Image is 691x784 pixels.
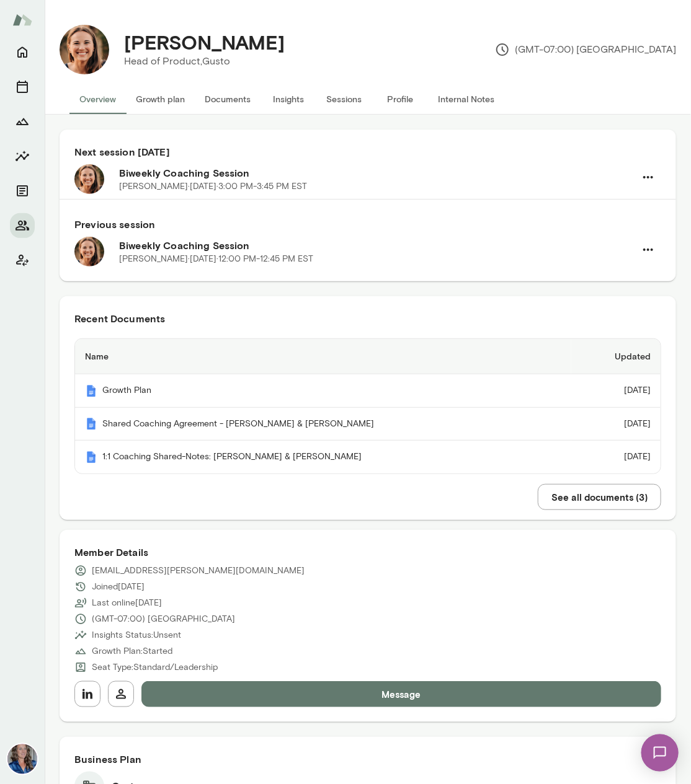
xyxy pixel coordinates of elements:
th: Shared Coaching Agreement - [PERSON_NAME] & [PERSON_NAME] [75,408,571,441]
th: Updated [571,339,661,374]
p: [PERSON_NAME] · [DATE] · 12:00 PM-12:45 PM EST [119,253,313,265]
button: Documents [10,178,35,203]
img: Mento [85,418,97,430]
h6: Next session [DATE] [74,144,661,159]
button: Client app [10,248,35,273]
button: Home [10,40,35,64]
p: Growth Plan: Started [92,645,172,658]
p: Last online [DATE] [92,597,162,609]
th: Growth Plan [75,374,571,408]
button: Overview [69,84,126,114]
h6: Biweekly Coaching Session [119,165,635,180]
h6: Previous session [74,217,661,232]
button: Growth plan [126,84,195,114]
button: Growth Plan [10,109,35,134]
button: See all documents (3) [538,484,661,510]
h6: Member Details [74,545,661,560]
td: [DATE] [571,374,661,408]
h6: Recent Documents [74,311,661,326]
img: Mento [85,451,97,464]
button: Sessions [316,84,372,114]
button: Insights [261,84,316,114]
button: Profile [372,84,428,114]
button: Internal Notes [428,84,504,114]
img: Mento [12,8,32,32]
button: Documents [195,84,261,114]
td: [DATE] [571,408,661,441]
p: (GMT-07:00) [GEOGRAPHIC_DATA] [92,613,235,625]
p: Joined [DATE] [92,581,145,593]
p: [PERSON_NAME] · [DATE] · 3:00 PM-3:45 PM EST [119,180,307,193]
p: [EMAIL_ADDRESS][PERSON_NAME][DOMAIN_NAME] [92,565,305,577]
img: Izzy Rogner [60,25,109,74]
button: Insights [10,144,35,169]
button: Message [141,681,661,707]
th: Name [75,339,571,374]
h6: Biweekly Coaching Session [119,238,635,253]
p: Head of Product, Gusto [124,54,285,69]
p: (GMT-07:00) [GEOGRAPHIC_DATA] [495,42,676,57]
p: Insights Status: Unsent [92,629,181,641]
p: Seat Type: Standard/Leadership [92,661,218,674]
img: Mento [85,385,97,397]
th: 1:1 Coaching Shared-Notes: [PERSON_NAME] & [PERSON_NAME] [75,441,571,473]
h4: [PERSON_NAME] [124,30,285,54]
button: Members [10,213,35,238]
td: [DATE] [571,441,661,473]
h6: Business Plan [74,752,661,767]
img: Nicole Menkhoff [7,744,37,774]
button: Sessions [10,74,35,99]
